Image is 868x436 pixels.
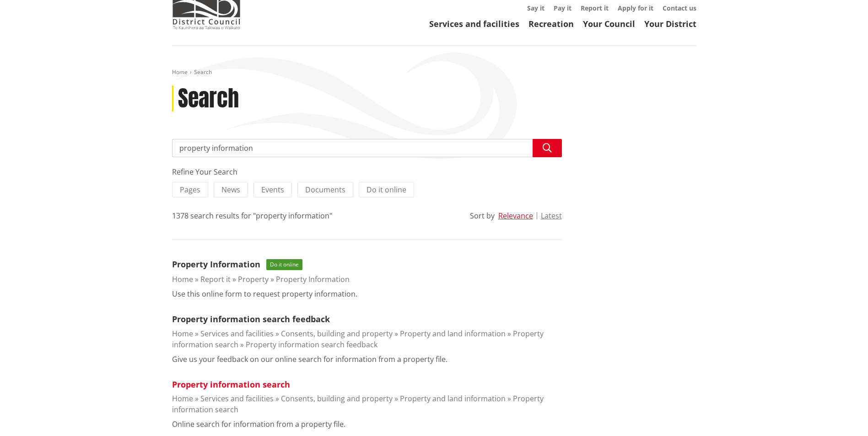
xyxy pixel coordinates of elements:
a: Home [172,393,193,404]
a: Consents, building and property [281,393,393,404]
button: Latest [541,212,562,220]
a: Services and facilities [200,393,274,404]
a: Consents, building and property [281,329,393,339]
a: Property information search feedback [172,314,330,324]
a: Report it [581,4,609,12]
a: Pay it [554,4,571,12]
a: Home [172,329,193,339]
a: Your District [644,18,696,29]
a: Home [172,68,188,76]
p: Use this online form to request property information. [172,288,357,299]
a: Say it [527,4,545,12]
h1: Search [178,85,239,112]
a: Report it [200,274,231,284]
div: 1378 search results for "property information" [172,210,332,221]
span: News [221,185,240,195]
iframe: Messenger Launcher [826,398,859,431]
span: Do it online [367,185,406,195]
a: Services and facilities [429,18,519,29]
a: Property and land information [400,393,506,404]
a: Contact us [663,4,696,12]
a: Property Information [172,259,260,270]
a: Property [238,274,269,284]
nav: breadcrumb [172,69,696,76]
p: Give us your feedback on our online search for information from a property file. [172,354,447,365]
a: Property information search feedback [246,340,377,350]
a: Property Information [276,274,350,284]
a: Property information search [172,329,544,350]
a: Apply for it [618,4,653,12]
span: Documents [305,185,345,195]
a: Recreation [528,18,574,29]
a: Property information search [172,393,544,415]
button: Relevance [498,212,533,220]
span: Search [194,68,212,76]
a: Your Council [583,18,635,29]
span: Do it online [266,259,302,270]
a: Property information search [172,379,290,390]
div: Refine Your Search [172,166,562,177]
span: Pages [180,185,200,195]
span: Events [261,185,284,195]
a: Home [172,274,193,284]
p: Online search for information from a property file. [172,419,345,430]
input: Search input [172,139,562,157]
a: Property and land information [400,329,506,339]
a: Services and facilities [200,329,274,339]
div: Sort by [470,210,495,221]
